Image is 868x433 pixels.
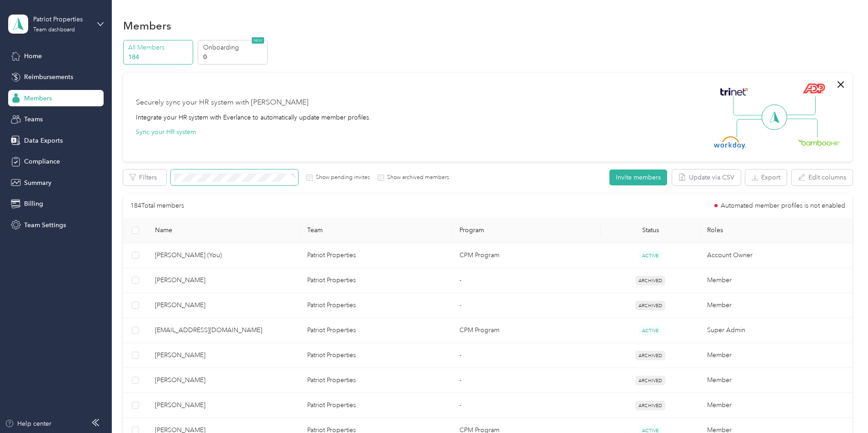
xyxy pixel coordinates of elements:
[148,318,300,343] td: patriotpropertiescyndi@gmail.com
[700,218,852,243] th: Roles
[300,243,452,268] td: Patriot Properties
[313,174,370,182] label: Show pending invites
[452,268,601,293] td: -
[148,268,300,293] td: Lauren Miller
[123,21,171,30] h1: Members
[148,393,300,418] td: Matt Miner
[745,169,787,185] button: Export
[635,376,665,385] span: ARCHIVED
[24,178,51,188] span: Summary
[700,318,852,343] td: Super Admin
[33,15,90,24] div: Patriot Properties
[24,114,43,124] span: Teams
[155,375,293,385] span: [PERSON_NAME]
[733,96,765,116] img: Line Left Up
[203,43,265,52] p: Onboarding
[635,276,665,285] span: ARCHIVED
[24,94,52,103] span: Members
[300,268,452,293] td: Patriot Properties
[24,199,43,209] span: Billing
[252,37,264,44] span: NEW
[635,351,665,360] span: ARCHIVED
[148,343,300,368] td: Kimberly Greeno
[148,368,300,393] td: Miranda Roberts
[639,326,662,335] span: ACTIVE
[609,169,667,185] button: Invite members
[817,382,868,433] iframe: Everlance-gr Chat Button Frame
[24,220,66,230] span: Team Settings
[300,293,452,318] td: Patriot Properties
[736,119,768,137] img: Line Left Down
[24,51,42,61] span: Home
[5,419,51,428] button: Help center
[700,243,852,268] td: Account Owner
[700,343,852,368] td: Member
[155,275,293,285] span: [PERSON_NAME]
[601,218,700,243] th: Status
[798,139,840,145] img: BambooHR
[136,127,196,137] button: Sync your HR system
[24,136,63,145] span: Data Exports
[24,157,60,166] span: Compliance
[155,400,293,410] span: [PERSON_NAME]
[452,243,601,268] td: CPM Program
[300,318,452,343] td: Patriot Properties
[452,318,601,343] td: CPM Program
[155,350,293,360] span: [PERSON_NAME]
[718,85,750,98] img: Trinet
[136,113,371,122] div: Integrate your HR system with Everlance to automatically update member profiles.
[300,393,452,418] td: Patriot Properties
[700,393,852,418] td: Member
[148,293,300,318] td: Jacob Walter
[792,169,853,185] button: Edit columns
[148,218,300,243] th: Name
[136,97,309,108] div: Securely sync your HR system with [PERSON_NAME]
[700,368,852,393] td: Member
[155,226,293,234] span: Name
[452,218,601,243] th: Program
[452,393,601,418] td: -
[452,293,601,318] td: -
[803,83,825,94] img: ADP
[786,119,818,138] img: Line Right Down
[700,293,852,318] td: Member
[452,343,601,368] td: -
[714,136,746,149] img: Workday
[384,174,449,182] label: Show archived members
[784,96,816,115] img: Line Right Up
[24,72,73,82] span: Reimbursements
[672,169,741,185] button: Update via CSV
[300,368,452,393] td: Patriot Properties
[635,401,665,410] span: ARCHIVED
[700,268,852,293] td: Member
[300,343,452,368] td: Patriot Properties
[452,368,601,393] td: -
[155,300,293,310] span: [PERSON_NAME]
[123,169,166,185] button: Filters
[639,251,662,260] span: ACTIVE
[33,27,75,33] div: Team dashboard
[203,52,265,62] p: 0
[148,243,300,268] td: Chris Gantz (You)
[155,250,293,260] span: [PERSON_NAME] (You)
[128,52,190,62] p: 184
[128,43,190,52] p: All Members
[300,218,452,243] th: Team
[130,201,184,211] p: 184 Total members
[721,203,845,209] span: Automated member profiles is not enabled
[155,325,293,335] span: [EMAIL_ADDRESS][DOMAIN_NAME]
[635,301,665,310] span: ARCHIVED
